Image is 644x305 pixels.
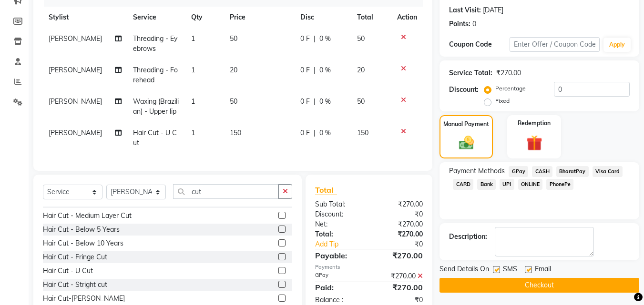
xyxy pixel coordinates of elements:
span: [PERSON_NAME] [49,66,102,74]
label: Redemption [518,119,551,128]
th: Stylist [43,7,127,28]
label: Percentage [495,84,526,93]
span: 50 [357,34,365,43]
a: Add Tip [308,239,379,249]
span: Send Details On [440,264,489,276]
div: Net: [308,219,369,229]
div: Total: [308,229,369,239]
div: Hair Cut - Below 5 Years [43,225,120,235]
span: 150 [357,128,368,137]
div: Sub Total: [308,199,369,209]
span: PhonePe [546,179,573,190]
span: BharatPay [556,166,589,177]
div: Hair Cut - Fringe Cut [43,252,107,262]
span: 1 [191,34,195,43]
span: | [314,128,316,138]
span: 1 [191,97,195,106]
div: ₹270.00 [369,282,430,293]
div: ₹0 [379,239,430,249]
div: 0 [472,19,476,29]
div: Coupon Code [449,39,509,49]
span: [PERSON_NAME] [49,34,102,43]
span: 0 F [300,97,310,107]
th: Qty [185,7,224,28]
div: Payments [315,263,423,271]
span: 0 % [319,34,331,44]
span: GPay [509,166,528,177]
div: Discount: [449,85,479,95]
div: ₹270.00 [369,250,430,261]
img: _cash.svg [454,134,479,151]
img: _gift.svg [521,133,547,153]
span: Hair Cut - U Cut [133,128,177,147]
th: Service [127,7,185,28]
div: Hair Cut - Medium Layer Cut [43,211,132,221]
div: Payable: [308,250,369,261]
span: | [314,97,316,107]
span: Bank [477,179,496,190]
th: Disc [295,7,351,28]
span: 1 [191,128,195,137]
div: Discount: [308,209,369,219]
label: Fixed [495,97,510,105]
div: [DATE] [483,5,503,15]
div: GPay [308,271,369,281]
div: Hair Cut - Stright cut [43,280,107,290]
span: 0 F [300,34,310,44]
div: ₹0 [369,209,430,219]
input: Enter Offer / Coupon Code [510,37,600,52]
span: ONLINE [518,179,543,190]
span: 0 % [319,65,331,75]
span: 150 [230,128,241,137]
span: 1 [191,66,195,74]
span: 20 [357,66,365,74]
div: Last Visit: [449,5,481,15]
span: Threading - Eyebrows [133,34,177,53]
span: Payment Methods [449,166,505,176]
div: Description: [449,232,487,242]
input: Search or Scan [173,184,279,199]
span: Threading - Forehead [133,66,178,84]
span: 50 [230,34,237,43]
span: [PERSON_NAME] [49,97,102,106]
button: Apply [603,38,631,52]
span: 50 [357,97,365,106]
span: 0 F [300,128,310,138]
span: Total [315,185,337,195]
th: Price [224,7,295,28]
span: 50 [230,97,237,106]
div: ₹270.00 [369,271,430,281]
div: Hair Cut - U Cut [43,266,93,276]
div: Paid: [308,282,369,293]
span: UPI [500,179,514,190]
span: CASH [532,166,552,177]
span: 0 % [319,128,331,138]
div: Service Total: [449,68,492,78]
button: Checkout [440,278,639,293]
span: | [314,65,316,75]
span: 0 % [319,97,331,107]
span: | [314,34,316,44]
span: CARD [453,179,473,190]
div: Balance : [308,295,369,305]
span: 0 F [300,65,310,75]
div: Hair Cut-[PERSON_NAME] [43,294,125,304]
div: ₹270.00 [496,68,521,78]
th: Action [391,7,423,28]
div: Points: [449,19,470,29]
span: Visa Card [593,166,623,177]
div: ₹0 [369,295,430,305]
div: ₹270.00 [369,219,430,229]
div: ₹270.00 [369,199,430,209]
div: Hair Cut - Below 10 Years [43,238,123,248]
div: ₹270.00 [369,229,430,239]
span: Waxing (Brazilian) - Upper lip [133,97,179,116]
th: Total [351,7,392,28]
span: [PERSON_NAME] [49,128,102,137]
span: 20 [230,66,237,74]
label: Manual Payment [443,120,489,128]
span: Email [535,264,551,276]
span: SMS [503,264,517,276]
